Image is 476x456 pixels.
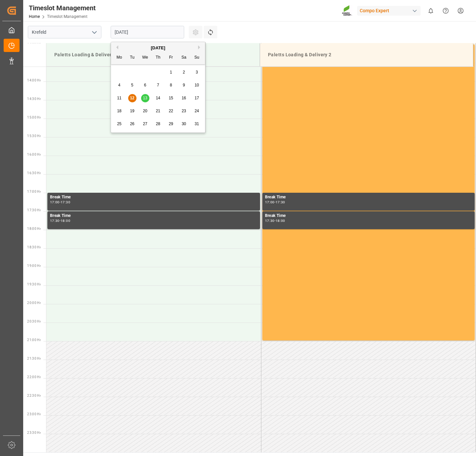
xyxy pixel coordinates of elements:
span: 18:30 Hr [27,245,41,249]
span: 12 [130,96,134,100]
div: - [60,201,61,204]
span: 14:00 Hr [27,78,41,82]
span: 19 [130,109,134,113]
div: Break Time [265,194,472,201]
span: 5 [131,83,133,87]
span: 22:00 Hr [27,375,41,379]
div: Fr [167,54,175,62]
span: 16:00 Hr [27,153,41,156]
span: 11 [117,96,121,100]
div: Choose Monday, August 4th, 2025 [115,81,124,89]
div: Choose Monday, August 11th, 2025 [115,94,124,102]
div: Choose Thursday, August 14th, 2025 [154,94,162,102]
span: 18:00 Hr [27,227,41,230]
span: 7 [157,83,159,87]
span: 28 [156,122,160,126]
input: Type to search/select [28,26,101,38]
span: 15 [169,96,173,100]
div: 17:30 [50,219,60,222]
input: DD.MM.YYYY [111,26,184,38]
div: Choose Sunday, August 17th, 2025 [193,94,201,102]
div: Choose Tuesday, August 19th, 2025 [128,107,136,115]
div: [DATE] [111,45,205,51]
div: Paletts Loading & Delivery 2 [265,49,468,61]
span: 9 [183,83,185,87]
div: Tu [128,54,136,62]
div: Choose Wednesday, August 6th, 2025 [141,81,149,89]
div: Choose Monday, August 18th, 2025 [115,107,124,115]
span: 20:00 Hr [27,301,41,305]
div: Su [193,54,201,62]
div: Choose Friday, August 22nd, 2025 [167,107,175,115]
span: 19:00 Hr [27,264,41,268]
div: Sa [180,54,188,62]
span: 23:30 Hr [27,431,41,434]
span: 19:30 Hr [27,282,41,286]
div: - [275,201,276,204]
span: 16 [182,96,186,100]
div: Choose Friday, August 29th, 2025 [167,120,175,128]
div: Choose Saturday, August 30th, 2025 [180,120,188,128]
span: 22:30 Hr [27,394,41,397]
span: 16:30 Hr [27,171,41,175]
div: Choose Wednesday, August 27th, 2025 [141,120,149,128]
div: Choose Friday, August 15th, 2025 [167,94,175,102]
div: Choose Thursday, August 21st, 2025 [154,107,162,115]
button: Previous Month [114,45,118,49]
a: Home [29,14,40,19]
div: Choose Sunday, August 31st, 2025 [193,120,201,128]
div: Break Time [50,213,257,219]
div: Choose Saturday, August 9th, 2025 [180,81,188,89]
div: Break Time [265,213,472,219]
div: Choose Wednesday, August 13th, 2025 [141,94,149,102]
span: 8 [170,83,172,87]
span: 2 [183,70,185,75]
span: 23:00 Hr [27,412,41,416]
span: 17 [194,96,199,100]
span: 27 [143,122,147,126]
div: Choose Tuesday, August 26th, 2025 [128,120,136,128]
span: 10 [194,83,199,87]
div: Compo Expert [357,6,421,16]
button: open menu [89,27,99,37]
button: Next Month [198,45,202,49]
span: 3 [196,70,198,75]
div: Paletts Loading & Delivery 1 [52,49,254,61]
div: 18:00 [276,219,285,222]
div: Choose Sunday, August 24th, 2025 [193,107,201,115]
div: Choose Friday, August 1st, 2025 [167,68,175,76]
div: month 2025-08 [113,66,203,130]
span: 4 [118,83,121,87]
button: Help Center [438,3,453,18]
span: 18 [117,109,121,113]
div: 17:00 [265,201,275,204]
div: Timeslot Management [29,3,96,13]
span: 31 [194,122,199,126]
div: Choose Saturday, August 2nd, 2025 [180,68,188,76]
div: Choose Tuesday, August 5th, 2025 [128,81,136,89]
div: Break Time [50,194,257,201]
div: Choose Saturday, August 23rd, 2025 [180,107,188,115]
span: 29 [169,122,173,126]
span: 20 [143,109,147,113]
div: Choose Saturday, August 16th, 2025 [180,94,188,102]
span: 25 [117,122,121,126]
div: Choose Sunday, August 3rd, 2025 [193,68,201,76]
div: Choose Wednesday, August 20th, 2025 [141,107,149,115]
span: 15:30 Hr [27,134,41,138]
div: - [60,219,61,222]
span: 21:30 Hr [27,357,41,360]
div: We [141,54,149,62]
span: 14:30 Hr [27,97,41,101]
span: 30 [182,122,186,126]
div: 17:00 [50,201,60,204]
div: 17:30 [276,201,285,204]
span: 21 [156,109,160,113]
button: show 0 new notifications [423,3,438,18]
div: Mo [115,54,124,62]
div: 17:30 [265,219,275,222]
span: 15:00 Hr [27,116,41,119]
button: Compo Expert [357,4,423,17]
span: 13 [143,96,147,100]
div: Choose Tuesday, August 12th, 2025 [128,94,136,102]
